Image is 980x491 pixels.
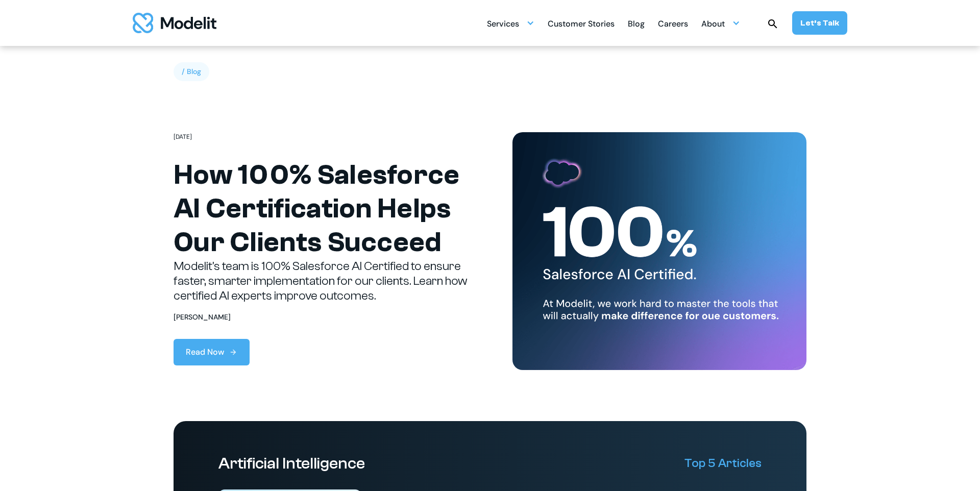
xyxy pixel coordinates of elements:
[487,15,519,35] div: Services
[174,158,468,259] h1: How 100% Salesforce AI Certification Helps Our Clients Succeed
[658,13,688,33] a: Careers
[628,15,645,35] div: Blog
[218,454,365,473] h2: Artificial Intelligence
[701,15,725,35] div: About
[548,13,615,33] a: Customer Stories
[800,17,839,29] div: Let’s Talk
[792,11,847,35] a: Let’s Talk
[174,62,209,81] div: / Blog
[487,13,534,33] div: Services
[229,348,237,356] img: arrow right
[628,13,645,33] a: Blog
[658,15,688,35] div: Careers
[174,339,250,365] a: Read Now
[186,346,224,358] div: Read Now
[174,132,192,142] div: [DATE]
[133,13,216,33] a: home
[174,259,468,303] p: Modelit's team is 100% Salesforce AI Certified to ensure faster, smarter implementation for our c...
[174,312,231,323] div: [PERSON_NAME]
[701,13,740,33] div: About
[133,13,216,33] img: modelit logo
[548,15,615,35] div: Customer Stories
[684,456,762,471] h3: Top 5 Articles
